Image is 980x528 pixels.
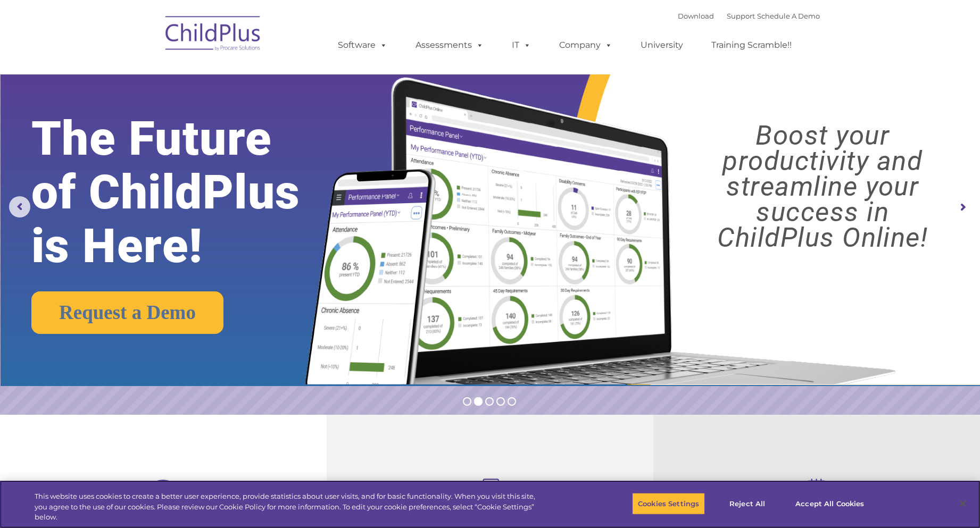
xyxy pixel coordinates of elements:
a: Training Scramble!! [701,35,802,56]
a: Support [727,12,755,20]
font: | [678,12,820,20]
a: Company [549,35,623,56]
img: ChildPlus by Procare Solutions [160,9,267,62]
rs-layer: Boost your productivity and streamline your success in ChildPlus Online! [677,123,968,250]
button: Accept All Cookies [790,492,870,515]
span: Phone number [148,114,193,122]
a: University [630,35,694,56]
button: Cookies Settings [632,492,705,515]
a: Schedule A Demo [757,12,820,20]
rs-layer: The Future of ChildPlus is Here! [31,112,344,273]
button: Reject All [714,492,780,515]
a: Software [327,35,398,56]
span: Last name [148,70,180,78]
button: Close [951,492,975,515]
a: Request a Demo [31,291,223,334]
a: Download [678,12,714,20]
a: IT [501,35,542,56]
div: This website uses cookies to create a better user experience, provide statistics about user visit... [35,491,539,523]
a: Assessments [405,35,494,56]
